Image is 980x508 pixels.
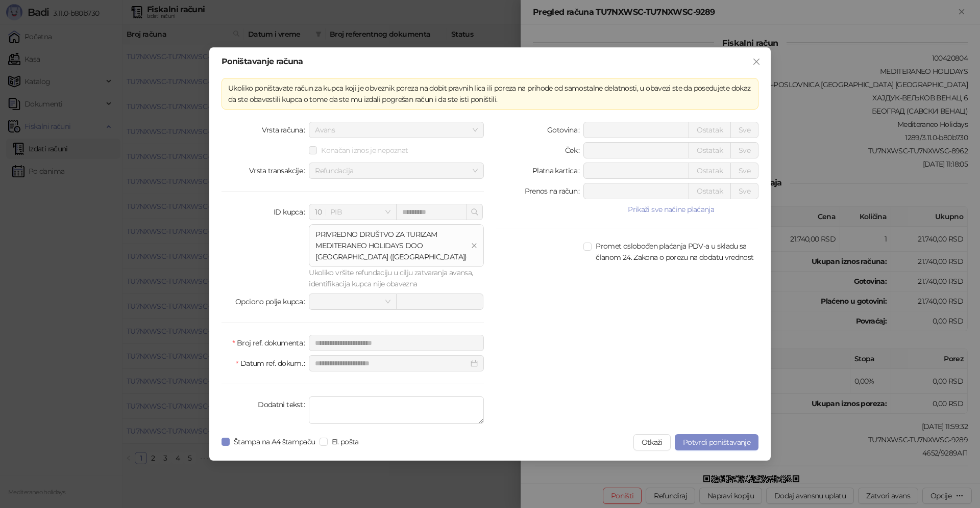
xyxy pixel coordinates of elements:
button: Potvrdi poništavanje [675,434,758,450]
span: Zatvori [748,58,765,66]
label: Vrsta računa [262,122,309,138]
label: Dodatni tekst [258,396,309,413]
button: Ostatak [689,163,731,179]
span: Promet oslobođen plaćanja PDV-a u skladu sa članom 24. Zakona o porezu na dodatu vrednost [592,240,758,263]
button: Sve [730,122,758,138]
span: PIB [315,204,390,220]
span: 10 [315,207,322,217]
label: Platna kartica [532,163,583,179]
label: Opciono polje kupca [235,293,309,310]
button: Close [748,54,765,70]
div: Ukoliko vršite refundaciju u cilju zatvaranja avansa, identifikacija kupca nije obavezna [309,267,484,289]
label: Broj ref. dokumenta [232,335,309,351]
div: Poništavanje računa [222,58,758,66]
label: Prenos na račun [525,183,584,199]
button: Otkaži [633,434,671,450]
span: El. pošta [328,436,363,447]
label: Vrsta transakcije [249,163,309,179]
span: Avans [315,122,478,138]
button: Prikaži sve načine plaćanja [583,203,758,216]
button: Ostatak [689,142,731,158]
label: Datum ref. dokum. [236,355,309,371]
span: Štampa na A4 štampaču [230,436,320,447]
button: Sve [730,163,758,179]
div: PRIVREDNO DRUŠTVO ZA TURIZAM MEDITERANEO HOLIDAYS DOO [GEOGRAPHIC_DATA] ([GEOGRAPHIC_DATA]) [315,229,467,262]
button: Ostatak [689,122,731,138]
button: Sve [730,142,758,158]
input: Datum ref. dokum. [315,358,469,369]
label: Gotovina [547,122,583,138]
button: Ostatak [689,183,731,199]
input: Broj ref. dokumenta [309,335,484,351]
span: close [471,243,477,249]
textarea: Dodatni tekst [309,396,484,424]
div: Ukoliko poništavate račun za kupca koji je obveznik poreza na dobit pravnih lica ili poreza na pr... [228,83,752,105]
span: Potvrdi poništavanje [683,438,750,447]
label: Ček [565,142,583,158]
span: Refundacija [315,163,478,178]
span: Konačan iznos je nepoznat [317,145,412,156]
label: ID kupca [274,204,309,220]
button: Sve [730,183,758,199]
button: close [471,243,477,249]
span: close [752,58,761,66]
